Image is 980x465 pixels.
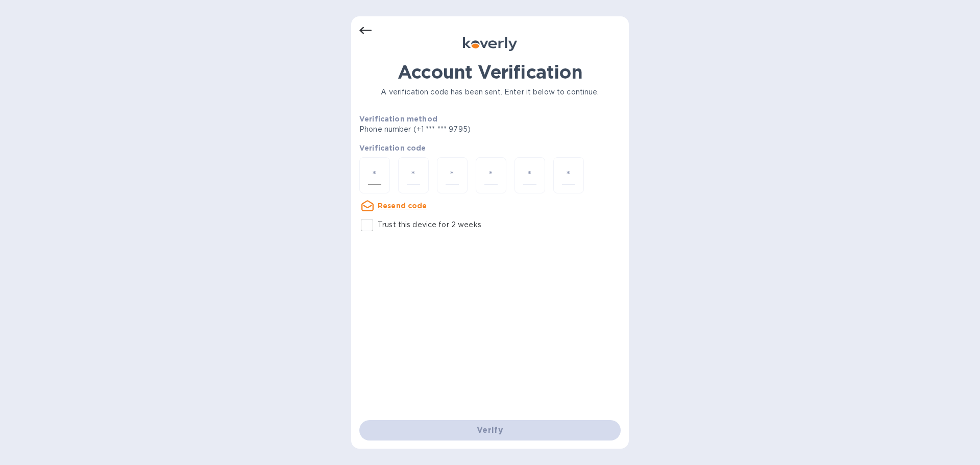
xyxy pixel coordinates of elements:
p: Verification code [359,143,621,153]
p: A verification code has been sent. Enter it below to continue. [359,87,621,97]
p: Trust this device for 2 weeks [378,219,481,230]
h1: Account Verification [359,61,621,83]
b: Verification method [359,115,437,123]
p: Phone number (+1 *** *** 9795) [359,124,549,135]
u: Resend code [378,202,427,210]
